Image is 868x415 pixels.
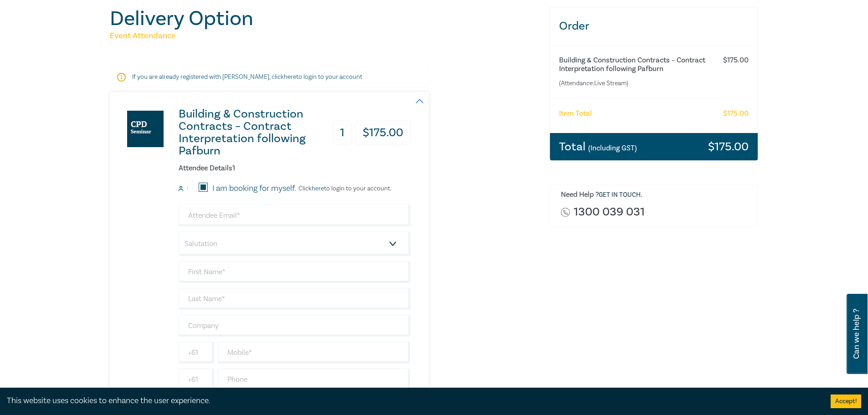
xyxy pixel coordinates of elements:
h3: $ 175.00 [708,141,749,153]
h5: Event Attendance [110,31,539,41]
input: Last Name* [179,288,411,310]
h6: Item Total [559,109,592,118]
small: (Attendance: Live Stream ) [559,79,713,88]
div: This website uses cookies to enhance the user experience. [7,395,817,407]
h3: 1 [333,120,352,145]
span: Can we help ? [852,299,861,369]
a: here [284,73,296,81]
small: 1 [186,185,188,192]
input: +61 [179,342,214,364]
img: Building & Construction Contracts – Contract Interpretation following Pafburn [127,111,164,147]
h1: Delivery Option [110,7,539,31]
h3: Order [550,7,758,45]
button: Accept cookies [831,395,861,408]
h6: Building & Construction Contracts – Contract Interpretation following Pafburn [559,56,713,73]
input: Phone [218,369,411,390]
input: +61 [179,369,214,390]
input: Attendee Email* [179,205,411,226]
input: Company [179,315,411,337]
input: First Name* [179,261,411,283]
h6: Need Help ? . [561,190,751,200]
a: 1300 039 031 [574,206,645,218]
h3: Total [559,141,637,153]
p: If you are already registered with [PERSON_NAME], click to login to your account [132,72,406,82]
label: I am booking for myself. [212,183,296,195]
h6: $ 175.00 [723,109,749,118]
h3: Building & Construction Contracts – Contract Interpretation following Pafburn [179,108,329,157]
input: Mobile* [218,342,411,364]
a: here [312,184,324,193]
small: (Including GST) [588,143,637,153]
a: Get in touch [599,191,641,199]
h6: $ 175.00 [723,56,749,65]
h6: Attendee Details 1 [179,164,411,173]
p: Click to login to your account. [296,185,391,192]
h3: $ 175.00 [355,120,411,145]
